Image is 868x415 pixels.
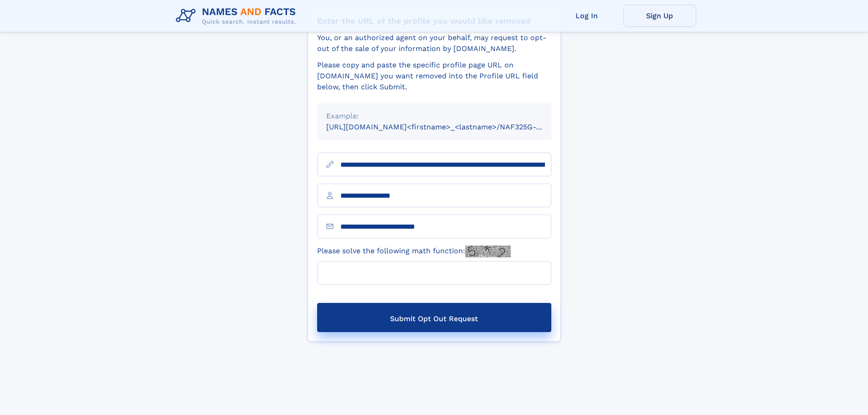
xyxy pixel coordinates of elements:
[317,303,551,332] button: Submit Opt Out Request
[326,123,569,131] small: [URL][DOMAIN_NAME]<firstname>_<lastname>/NAF325G-xxxxxxxx
[550,5,623,27] a: Log In
[172,4,303,28] img: Logo Names and Facts
[317,246,511,257] label: Please solve the following math function:
[317,32,551,54] div: You, or an authorized agent on your behalf, may request to opt-out of the sale of your informatio...
[326,111,542,122] div: Example:
[317,60,551,92] div: Please copy and paste the specific profile page URL on [DOMAIN_NAME] you want removed into the Pr...
[623,5,696,27] a: Sign Up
